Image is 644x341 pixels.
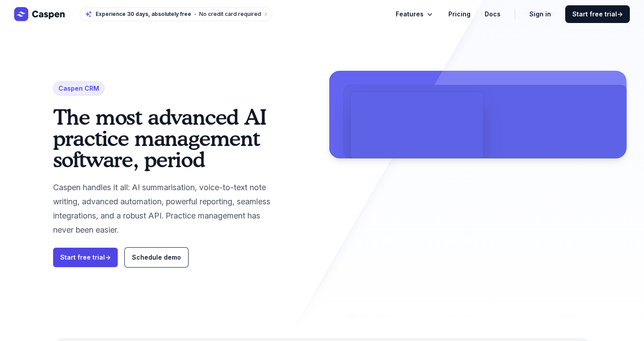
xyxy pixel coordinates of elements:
a: Pricing [448,9,470,19]
a: Experience 30 days, absolutely freeNo credit card required [80,7,272,21]
span: Caspen CRM [53,81,104,96]
h1: The most advanced AI practice management software, period [53,106,280,170]
button: Features [396,9,434,19]
a: Docs [485,9,501,19]
a: Sign in [529,9,551,19]
span: Features [396,9,424,19]
p: Caspen handles it all: AI summarisation, voice-to-text note writing, advanced automation, powerfu... [53,180,280,237]
span: → [617,10,623,18]
span: → [105,253,111,261]
span: Start free trial [572,10,623,19]
span: Schedule demo [132,253,181,261]
span: No credit card required [199,11,261,17]
a: Start free trial [53,248,118,267]
span: Experience 30 days, absolutely free [96,11,191,18]
a: Start free trial [565,5,630,23]
a: Schedule demo [125,248,188,267]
